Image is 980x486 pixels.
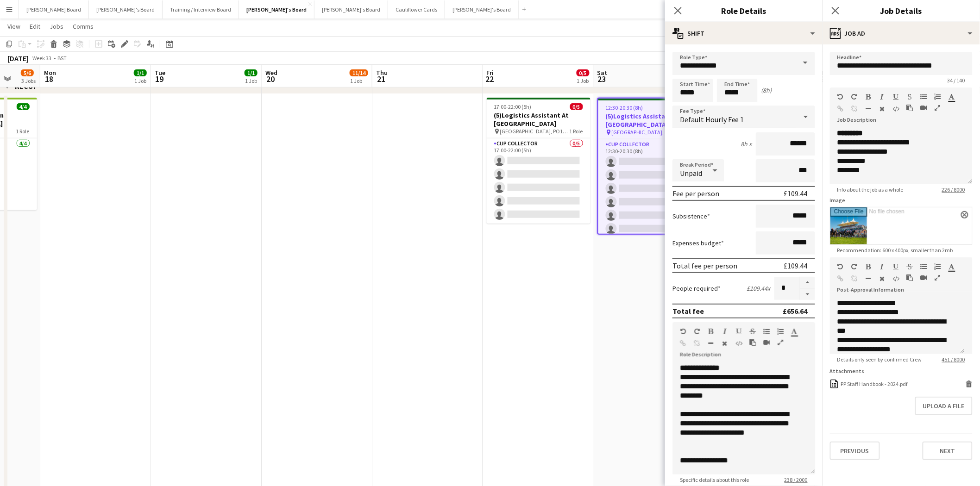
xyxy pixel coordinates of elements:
[823,5,980,17] h3: Job Details
[375,74,388,84] span: 21
[596,74,608,84] span: 23
[830,442,880,460] button: Previous
[851,93,858,100] button: Redo
[16,128,30,135] span: 1 Role
[153,74,165,84] span: 19
[73,22,94,31] span: Comms
[57,55,67,62] div: BST
[487,69,494,77] span: Fri
[879,105,886,112] button: Clear Formatting
[785,476,808,483] tcxspan: Call 238 / 2000 via 3CX
[907,93,913,100] button: Strikethrough
[500,128,570,135] span: [GEOGRAPHIC_DATA], PO18 0PS
[907,104,913,112] button: Paste as plain text
[708,340,714,347] button: Horizontal Line
[376,69,388,77] span: Thu
[921,274,927,281] button: Insert video
[923,442,973,460] button: Next
[264,74,277,84] span: 20
[350,77,368,84] div: 1 Job
[314,0,388,19] button: [PERSON_NAME]'s Board
[680,328,686,335] button: Undo
[570,103,583,110] span: 0/5
[485,74,494,84] span: 22
[749,328,756,335] button: Strikethrough
[907,274,913,281] button: Paste as plain text
[672,306,704,316] div: Total fee
[26,20,44,32] a: Edit
[741,140,752,148] div: 8h x
[7,54,29,63] div: [DATE]
[388,0,445,19] button: Cauliflower Cards
[163,0,239,19] button: Training / Interview Board
[735,340,742,347] button: HTML Code
[577,69,590,76] span: 0/5
[942,186,965,193] tcxspan: Call 226 / 8000 via 3CX
[43,74,56,84] span: 18
[940,77,973,84] span: 34 / 140
[570,128,583,135] span: 1 Role
[949,263,955,270] button: Text Color
[46,20,67,32] a: Jobs
[784,189,808,198] div: £109.44
[672,261,737,270] div: Total fee per person
[763,328,770,335] button: Unordered List
[865,263,872,270] button: Bold
[134,77,146,84] div: 1 Job
[597,98,701,235] div: 12:30-20:30 (8h)0/6(5)Logistics Assistant At [GEOGRAPHIC_DATA] [GEOGRAPHIC_DATA], PO18 0PS1 RoleC...
[445,0,519,19] button: [PERSON_NAME]'s Board
[44,69,56,77] span: Mon
[722,340,728,347] button: Clear Formatting
[865,275,872,282] button: Horizontal Line
[680,168,702,178] span: Unpaid
[830,368,865,374] label: Attachments
[30,22,40,31] span: Edit
[665,5,823,17] h3: Role Details
[350,69,368,76] span: 11/14
[837,93,844,100] button: Undo
[865,93,872,100] button: Bold
[50,22,63,31] span: Jobs
[19,0,89,19] button: [PERSON_NAME] Board
[21,77,36,84] div: 3 Jobs
[841,380,908,387] div: PP Staff Handbook - 2024.pdf
[783,306,808,316] div: £656.64
[823,22,980,44] div: Job Ad
[735,328,742,335] button: Underline
[494,103,532,110] span: 17:00-22:00 (5h)
[791,328,798,335] button: Text Color
[800,289,815,300] button: Decrease
[893,93,899,100] button: Underline
[680,115,744,124] span: Default Hourly Fee 1
[7,22,20,31] span: View
[942,356,965,363] tcxspan: Call 451 / 8000 via 3CX
[4,20,24,32] a: View
[672,189,719,198] div: Fee per person
[749,339,756,346] button: Paste as plain text
[245,77,257,84] div: 1 Job
[612,129,679,136] span: [GEOGRAPHIC_DATA], PO18 0PS
[865,105,872,112] button: Horizontal Line
[606,104,643,111] span: 12:30-20:30 (8h)
[747,284,771,293] div: £109.44 x
[577,77,589,84] div: 1 Job
[694,328,700,335] button: Redo
[879,263,886,270] button: Italic
[672,476,757,483] span: Specific details about this role
[907,263,913,270] button: Strikethrough
[935,274,941,281] button: Fullscreen
[830,247,961,254] span: Recommendation: 600 x 400px, smaller than 2mb
[21,69,34,76] span: 5/6
[487,98,591,224] app-job-card: 17:00-22:00 (5h)0/5(5)Logistics Assistant At [GEOGRAPHIC_DATA] [GEOGRAPHIC_DATA], PO18 0PS1 RoleC...
[17,103,30,110] span: 4/4
[31,55,54,62] span: Week 33
[69,20,97,32] a: Comms
[893,105,899,112] button: HTML Code
[89,0,163,19] button: [PERSON_NAME]'s Board
[598,139,700,238] app-card-role: CUP COLLECTOR0/612:30-20:30 (8h)
[672,284,721,293] label: People required
[879,275,886,282] button: Clear Formatting
[598,112,700,129] h3: (5)Logistics Assistant At [GEOGRAPHIC_DATA]
[879,93,886,100] button: Italic
[155,69,165,77] span: Tue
